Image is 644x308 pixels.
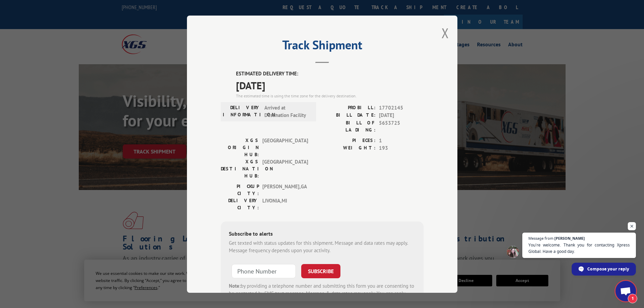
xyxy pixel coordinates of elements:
div: Get texted with status updates for this shipment. Message and data rates may apply. Message frequ... [229,239,415,254]
span: 17702145 [379,104,424,112]
span: LIVONIA , MI [262,197,308,211]
label: PROBILL: [322,104,376,112]
span: 1 [628,294,637,303]
span: You’re welcome. Thank you for contacting Xpress Global. Have a good day. [528,242,630,255]
span: [PERSON_NAME] [554,236,585,240]
span: 193 [379,144,424,152]
label: PICKUP CITY: [221,183,259,197]
div: Open chat [616,281,636,301]
label: BILL DATE: [322,112,376,119]
label: XGS ORIGIN HUB: [221,137,259,158]
label: XGS DESTINATION HUB: [221,158,259,179]
span: Compose your reply [587,263,629,275]
label: WEIGHT: [322,144,376,152]
span: [GEOGRAPHIC_DATA] [262,158,308,179]
div: Subscribe to alerts [229,229,415,239]
h2: Track Shipment [221,40,424,53]
label: DELIVERY CITY: [221,197,259,211]
span: 5653725 [379,119,424,133]
label: DELIVERY INFORMATION: [223,104,261,119]
button: Close modal [442,24,449,42]
div: by providing a telephone number and submitting this form you are consenting to be contacted by SM... [229,282,415,305]
label: BILL OF LADING: [322,119,376,133]
div: The estimated time is using the time zone for the delivery destination. [236,93,424,99]
span: [DATE] [236,77,424,93]
label: PIECES: [322,137,376,144]
span: [PERSON_NAME] , GA [262,183,308,197]
button: SUBSCRIBE [301,264,340,278]
input: Phone Number [232,264,296,278]
span: [DATE] [379,112,424,119]
label: ESTIMATED DELIVERY TIME: [236,70,424,78]
span: [GEOGRAPHIC_DATA] [262,137,308,158]
span: Message from [528,236,553,240]
span: 1 [379,137,424,144]
strong: Note: [229,282,241,289]
span: Arrived at Destination Facility [264,104,310,119]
